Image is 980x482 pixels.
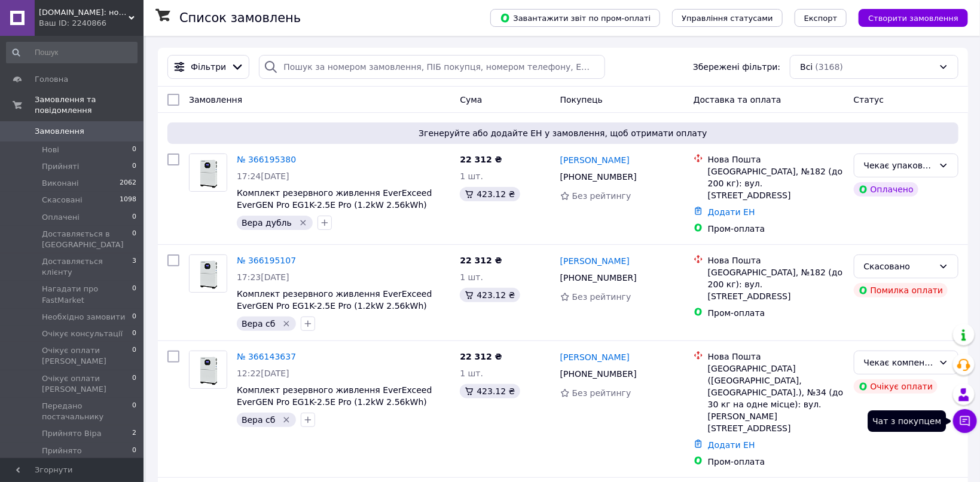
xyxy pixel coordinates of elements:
[708,207,755,217] a: Додати ЕН
[560,369,637,379] span: [PHONE_NUMBER]
[708,456,844,468] div: Пром-оплата
[42,284,132,305] span: Нагадати про FastMarket
[682,14,773,23] span: Управління статусами
[132,446,136,467] span: 0
[132,312,136,323] span: 0
[460,352,502,361] span: 22 312 ₴
[132,256,136,278] span: 3
[237,385,432,407] a: Комплект резервного живлення EverExceed EverGEN Pro EG1K-2.5E Pro (1.2kW 2.56kWh)
[190,154,227,191] img: Фото товару
[708,153,844,165] div: Нова Пошта
[864,260,934,273] div: Скасовано
[35,94,144,116] span: Замовлення та повідомлення
[804,14,838,23] span: Експорт
[572,292,631,302] span: Без рейтингу
[190,351,227,388] img: Фото товару
[42,229,132,250] span: Доставляється в [GEOGRAPHIC_DATA]
[132,428,136,439] span: 2
[460,256,502,265] span: 22 312 ₴
[237,171,289,181] span: 17:24[DATE]
[460,187,520,201] div: 423.12 ₴
[35,126,84,137] span: Замовлення
[460,155,502,164] span: 22 312 ₴
[237,256,296,265] a: № 366195107
[237,188,432,210] a: Комплект резервного живлення EverExceed EverGEN Pro EG1K-2.5E Pro (1.2kW 2.56kWh)
[6,42,138,63] input: Пошук
[120,195,136,205] span: 1098
[560,154,630,166] a: [PERSON_NAME]
[864,356,934,369] div: Чекає компенсації
[560,95,603,105] span: Покупець
[282,415,291,425] svg: Видалити мітку
[132,329,136,339] span: 0
[179,11,301,25] h1: Список замовлень
[242,218,292,228] span: Вера дубль
[460,288,520,302] div: 423.12 ₴
[560,255,630,267] a: [PERSON_NAME]
[500,13,651,23] span: Завантажити звіт по пром-оплаті
[460,384,520,398] div: 423.12 ₴
[190,255,227,292] img: Фото товару
[854,182,918,197] div: Оплачено
[42,446,132,467] span: Прийнято [PERSON_NAME]
[172,127,954,139] span: Згенеруйте або додайте ЕН у замовлення, щоб отримати оплату
[693,61,780,73] span: Збережені фільтри:
[42,428,102,439] span: Прийнято Віра
[708,440,755,450] a: Додати ЕН
[132,145,136,155] span: 0
[189,254,227,293] a: Фото товару
[460,272,483,282] span: 1 шт.
[120,178,136,189] span: 2062
[460,171,483,181] span: 1 шт.
[953,409,977,433] button: Чат з покупцем
[132,401,136,422] span: 0
[42,312,125,323] span: Необхідно замовити
[132,229,136,250] span: 0
[460,369,483,378] span: 1 шт.
[282,319,291,329] svg: Видалити мітку
[132,212,136,223] span: 0
[560,172,637,182] span: [PHONE_NUMBER]
[868,410,946,432] div: Чат з покупцем
[672,9,783,27] button: Управління статусами
[572,191,631,201] span: Без рейтингу
[816,62,844,72] span: (3168)
[490,9,660,27] button: Завантажити звіт по пром-оплаті
[859,9,968,27] button: Створити замовлення
[189,95,242,105] span: Замовлення
[237,369,289,378] span: 12:22[DATE]
[708,351,844,363] div: Нова Пошта
[708,266,844,302] div: [GEOGRAPHIC_DATA], №182 (до 200 кг): вул. [STREET_ADDRESS]
[132,373,136,395] span: 0
[42,145,59,155] span: Нові
[39,18,144,29] div: Ваш ID: 2240866
[868,14,958,23] span: Створити замовлення
[42,178,79,189] span: Виконані
[237,289,432,311] a: Комплект резервного живлення EverExceed EverGEN Pro EG1K-2.5E Pro (1.2kW 2.56kWh)
[42,329,123,339] span: Очікує консультації
[708,307,844,319] div: Пром-оплата
[42,212,80,223] span: Оплачені
[854,379,938,394] div: Очікує оплати
[237,352,296,361] a: № 366143637
[242,415,275,425] span: Вера сб
[298,218,308,228] svg: Видалити мітку
[42,345,132,367] span: Очікує оплати [PERSON_NAME]
[42,256,132,278] span: Доставляється клієнту
[42,401,132,422] span: Передано постачальнику
[708,254,844,266] div: Нова Пошта
[191,61,226,73] span: Фільтри
[132,161,136,172] span: 0
[572,388,631,398] span: Без рейтингу
[854,95,884,105] span: Статус
[864,159,934,172] div: Чекає упаковки Віра
[259,55,605,79] input: Пошук за номером замовлення, ПІБ покупця, номером телефону, Email, номером накладної
[847,13,968,22] a: Створити замовлення
[42,373,132,395] span: Очікує оплати [PERSON_NAME]
[800,61,813,73] span: Всі
[42,195,83,205] span: Скасовані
